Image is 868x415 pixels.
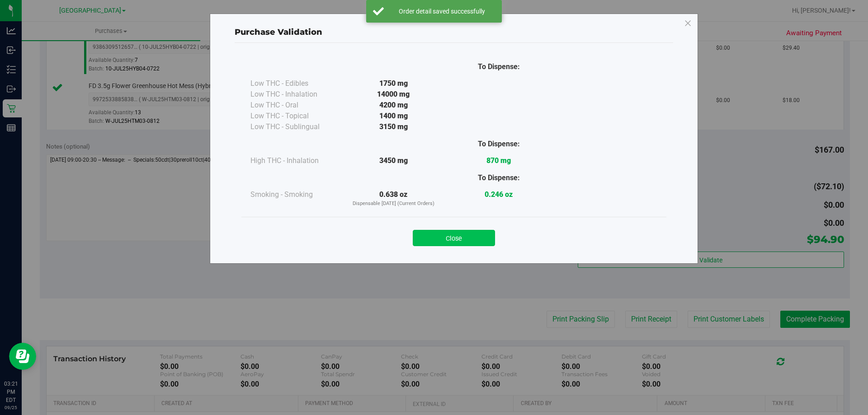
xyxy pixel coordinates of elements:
div: To Dispense: [446,61,552,72]
div: To Dispense: [446,139,552,149]
div: Low THC - Oral [250,100,341,111]
span: Purchase Validation [235,27,322,37]
div: Smoking - Smoking [250,189,341,200]
div: 0.638 oz [341,189,446,208]
iframe: Resource center [9,343,36,370]
div: 4200 mg [341,100,446,111]
div: High THC - Inhalation [250,155,341,166]
button: Close [413,230,495,246]
div: Low THC - Edibles [250,78,341,89]
div: To Dispense: [446,173,552,183]
div: 14000 mg [341,89,446,100]
strong: 870 mg [486,156,511,165]
div: 3150 mg [341,121,446,132]
strong: 0.246 oz [485,190,513,199]
div: Low THC - Inhalation [250,89,341,100]
p: Dispensable [DATE] (Current Orders) [341,200,446,208]
div: 1400 mg [341,111,446,121]
div: Order detail saved successfully [389,7,495,16]
div: Low THC - Topical [250,111,341,121]
div: Low THC - Sublingual [250,121,341,132]
div: 1750 mg [341,78,446,89]
div: 3450 mg [341,155,446,166]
